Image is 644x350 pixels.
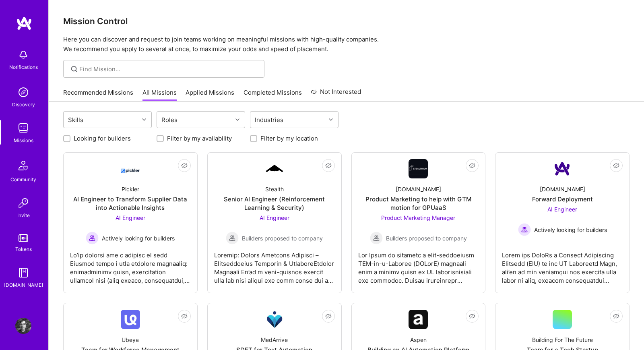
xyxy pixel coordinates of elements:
[15,195,31,211] img: Invite
[122,185,139,193] div: Pickler
[613,162,619,169] i: icon EyeClosed
[66,114,85,126] div: Skills
[102,234,175,242] span: Actively looking for builders
[15,47,31,63] img: bell
[70,244,191,285] div: Lo’ip dolorsi ame c adipisc el sedd Eiusmod tempo i utla etdolore magnaaliq: enimadminimv quisn, ...
[547,206,577,213] span: AI Engineer
[15,84,31,100] img: discovery
[79,65,258,73] input: Find Mission...
[159,114,180,126] div: Roles
[15,245,32,253] div: Tokens
[358,195,479,212] div: Product Marketing to help with GTM motion for GPUaaS
[502,244,623,285] div: Lorem ips DoloRs a Consect Adipiscing Elitsedd (EIU) te inc UT Laboreetd Magn, ali’en ad min veni...
[325,313,332,319] i: icon EyeClosed
[214,159,335,286] a: Company LogoStealthSenior AI Engineer (Reinforcement Learning & Security)AI Engineer Builders pro...
[396,185,441,193] div: [DOMAIN_NAME]
[122,336,139,344] div: Ubeya
[502,159,623,286] a: Company Logo[DOMAIN_NAME]Forward DeploymentAI Engineer Actively looking for buildersActively look...
[4,281,43,289] div: [DOMAIN_NAME]
[381,214,455,221] span: Product Marketing Manager
[13,318,33,334] a: User Avatar
[410,336,427,344] div: Aspen
[15,318,31,334] img: User Avatar
[329,118,333,122] i: icon Chevron
[16,16,32,31] img: logo
[409,159,428,178] img: Company Logo
[613,313,619,319] i: icon EyeClosed
[244,88,302,101] a: Completed Missions
[253,114,285,126] div: Industries
[181,313,188,319] i: icon EyeClosed
[358,244,479,285] div: Lor Ipsum do sitametc a elit-seddoeiusm TEM-in-u-Laboree (DOLorE) magnaali enim a minimv quisn ex...
[142,88,177,101] a: All Missions
[19,234,28,242] img: tokens
[15,120,31,136] img: teamwork
[181,162,188,169] i: icon EyeClosed
[260,134,318,143] label: Filter by my location
[265,164,284,174] img: Company Logo
[74,134,131,143] label: Looking for builders
[242,234,323,242] span: Builders proposed to company
[553,159,572,178] img: Company Logo
[532,195,593,203] div: Forward Deployment
[370,232,383,244] img: Builders proposed to company
[10,175,36,184] div: Community
[311,87,361,101] a: Not Interested
[265,310,284,329] img: Company Logo
[14,136,33,145] div: Missions
[121,310,140,329] img: Company Logo
[63,88,133,101] a: Recommended Missions
[9,63,38,71] div: Notifications
[540,185,585,193] div: [DOMAIN_NAME]
[12,100,35,109] div: Discovery
[86,232,99,244] img: Actively looking for builders
[235,118,239,122] i: icon Chevron
[325,162,332,169] i: icon EyeClosed
[167,134,232,143] label: Filter by my availability
[469,162,475,169] i: icon EyeClosed
[265,185,284,193] div: Stealth
[518,223,531,236] img: Actively looking for builders
[70,159,191,286] a: Company LogoPicklerAI Engineer to Transform Supplier Data into Actionable InsightsAI Engineer Act...
[409,310,428,329] img: Company Logo
[260,214,289,221] span: AI Engineer
[70,195,191,212] div: AI Engineer to Transform Supplier Data into Actionable Insights
[63,16,630,26] h3: Mission Control
[469,313,475,319] i: icon EyeClosed
[214,195,335,212] div: Senior AI Engineer (Reinforcement Learning & Security)
[116,214,145,221] span: AI Engineer
[214,244,335,285] div: Loremip: Dolors Ametcons Adipisci – Elitseddoeius Temporin & UtlaboreEtdolor Magnaali En’ad m ven...
[70,64,79,74] i: icon SearchGrey
[534,226,607,234] span: Actively looking for builders
[358,159,479,286] a: Company Logo[DOMAIN_NAME]Product Marketing to help with GTM motion for GPUaaSProduct Marketing Ma...
[63,35,630,54] p: Here you can discover and request to join teams working on meaningful missions with high-quality ...
[226,232,239,244] img: Builders proposed to company
[386,234,467,242] span: Builders proposed to company
[261,336,288,344] div: MedArrive
[17,211,30,220] div: Invite
[14,156,33,175] img: Community
[121,162,140,176] img: Company Logo
[142,118,146,122] i: icon Chevron
[532,336,593,344] div: Building For The Future
[15,265,31,281] img: guide book
[186,88,234,101] a: Applied Missions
